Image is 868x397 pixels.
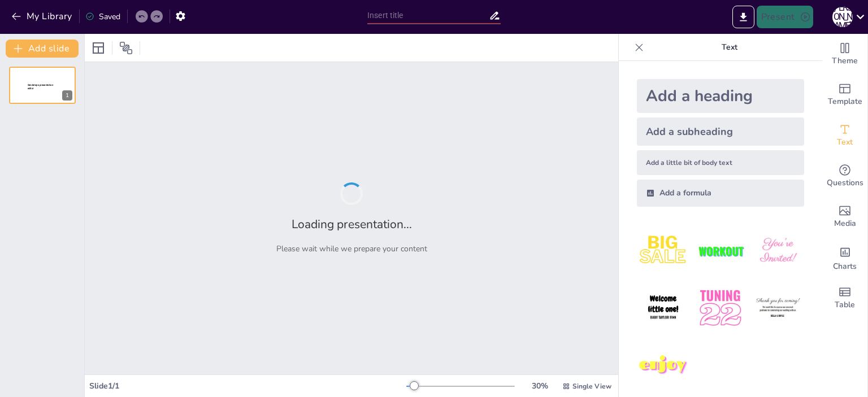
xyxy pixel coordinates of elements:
[8,7,77,25] button: My Library
[637,339,689,392] img: 7.jpeg
[276,243,427,254] p: Please wait while we prepare your content
[732,6,754,28] button: Export to PowerPoint
[637,180,804,207] div: Add a formula
[119,41,133,55] span: Position
[694,225,747,277] img: 2.jpeg
[62,90,72,101] div: 1
[637,282,689,334] img: 4.jpeg
[6,40,79,58] button: Add slide
[89,381,406,391] div: Slide 1 / 1
[526,381,553,391] div: 30 %
[822,156,867,197] div: Get real-time input from your audience
[834,217,856,230] span: Media
[822,75,867,115] div: Add ready made slides
[648,34,811,61] p: Text
[637,79,804,113] div: Add a heading
[637,150,804,175] div: Add a little bit of body text
[28,84,53,90] span: Sendsteps presentation editor
[292,216,412,232] h2: Loading presentation...
[832,55,858,67] span: Theme
[833,260,857,273] span: Charts
[827,177,863,189] span: Questions
[822,237,867,278] div: Add charts and graphs
[822,278,867,319] div: Add a table
[572,382,611,391] span: Single View
[757,6,813,28] button: Present
[822,197,867,237] div: Add images, graphics, shapes or video
[637,225,689,277] img: 1.jpeg
[832,6,853,28] button: [PERSON_NAME]
[89,39,107,57] div: Layout
[822,115,867,156] div: Add text boxes
[828,95,862,108] span: Template
[752,225,804,277] img: 3.jpeg
[835,299,855,311] span: Table
[837,136,853,149] span: Text
[752,282,804,334] img: 6.jpeg
[694,282,747,334] img: 5.jpeg
[637,117,804,146] div: Add a subheading
[822,34,867,75] div: Change the overall theme
[9,67,76,104] div: 1
[85,11,120,22] div: Saved
[832,7,853,27] div: [PERSON_NAME]
[367,7,489,24] input: Insert title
